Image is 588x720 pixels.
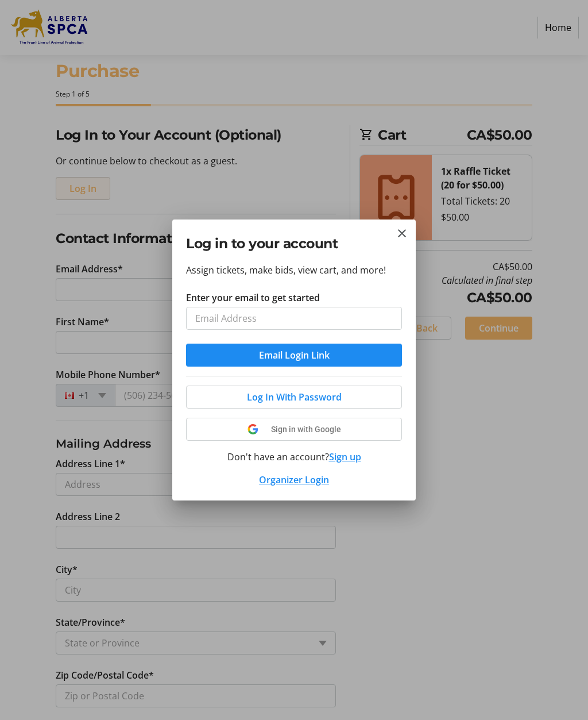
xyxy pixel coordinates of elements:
[395,226,409,240] button: Close
[329,450,361,464] button: Sign up
[186,233,402,253] h2: Log in to your account
[259,473,329,486] a: Organizer Login
[186,418,402,441] button: Sign in with Google
[186,263,402,277] p: Assign tickets, make bids, view cart, and more!
[259,348,330,362] span: Email Login Link
[186,291,320,305] label: Enter your email to get started
[186,386,402,409] button: Log In With Password
[186,450,402,464] div: Don't have an account?
[271,425,341,434] span: Sign in with Google
[186,344,402,367] button: Email Login Link
[247,390,342,404] span: Log In With Password
[186,307,402,330] input: Email Address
